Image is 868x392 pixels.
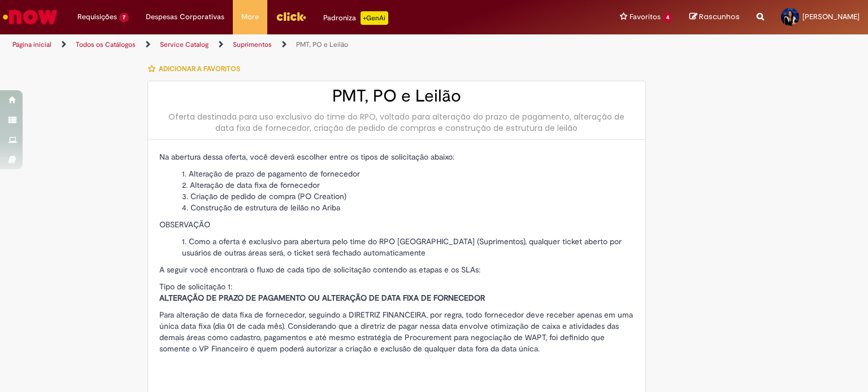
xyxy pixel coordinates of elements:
li: Criação de pedido de compra (PO Creation) [182,191,634,202]
img: ServiceNow [1,6,59,28]
li: Construção de estrutura de leilão no Ariba [182,202,634,213]
div: Padroniza [323,11,388,25]
span: Favoritos [630,11,661,23]
li: Alteração de data fixa de fornecedor [182,179,634,191]
a: PMT, PO e Leilão [296,40,348,49]
p: Na abertura dessa oferta, você deverá escolher entre os tipos de solicitação abaixo: [159,151,634,162]
span: 4 [663,13,672,23]
a: Service Catalog [160,40,209,49]
a: Suprimentos [233,40,272,49]
a: Todos os Catálogos [76,40,136,49]
a: Rascunhos [689,12,740,23]
span: Despesas Corporativas [146,11,224,23]
h2: PMT, PO e Leilão [159,87,634,105]
p: OBSERVAÇÃO [159,219,634,230]
p: A seguir você encontrará o fluxo de cada tipo de solicitação contendo as etapas e os SLAs: [159,264,634,275]
div: Oferta destinada para uso exclusivo do time do RPO, voltado para alteração do prazo de pagamento,... [159,111,634,134]
span: Requisições [77,11,117,23]
a: Página inicial [12,40,51,49]
img: click_logo_yellow_360x200.png [276,8,306,25]
li: Como a oferta é exclusivo para abertura pelo time do RPO [GEOGRAPHIC_DATA] (Suprimentos), qualque... [182,236,634,258]
p: Tipo de solicitação 1: [159,281,634,303]
strong: ALTERAÇÃO DE PRAZO DE PAGAMENTO OU ALTERAÇÃO DE DATA FIXA DE FORNECEDOR [159,293,485,303]
p: Para alteração de data fixa de fornecedor, seguindo a DIRETRIZ FINANCEIRA, por regra, todo fornec... [159,309,634,354]
span: [PERSON_NAME] [802,12,860,21]
ul: Trilhas de página [8,34,570,55]
span: More [241,11,259,23]
span: Rascunhos [699,11,740,22]
span: Adicionar a Favoritos [159,64,240,73]
button: Adicionar a Favoritos [147,57,246,81]
span: 7 [119,13,129,23]
li: Alteração de prazo de pagamento de fornecedor [182,168,634,179]
p: +GenAi [361,11,388,25]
